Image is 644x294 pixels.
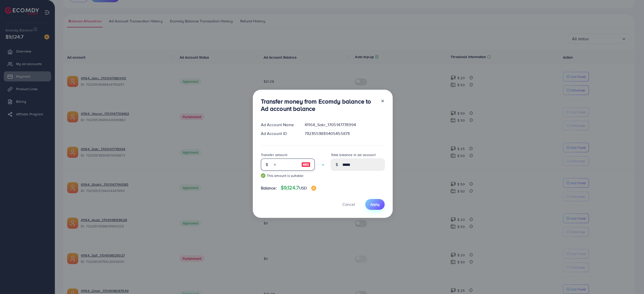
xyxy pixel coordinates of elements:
span: USD [299,185,307,191]
span: Apply [370,202,380,207]
label: Total balance in ad account [331,152,376,157]
img: image [301,162,310,168]
span: Balance: [261,185,277,191]
img: image [311,186,316,191]
button: Apply [365,199,385,210]
button: Cancel [336,199,361,210]
span: Cancel [342,202,355,207]
small: This amount is suitable [261,173,315,178]
h3: Transfer money from Ecomdy balance to Ad account balance [261,98,377,112]
label: Transfer amount [261,152,287,157]
h4: $9,124.7 [281,185,316,191]
img: guide [261,173,265,178]
div: Ad Account ID [257,131,301,136]
div: 41164_Sakr_1705147778994 [301,122,388,128]
iframe: Chat [623,271,640,290]
div: 7323553830405455873 [301,131,388,136]
div: Ad Account Name [257,122,301,128]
